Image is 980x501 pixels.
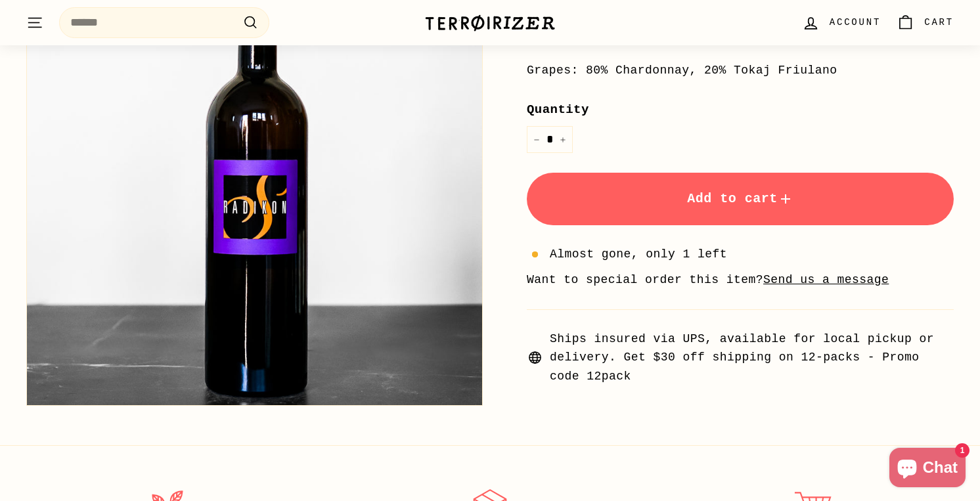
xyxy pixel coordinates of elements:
[885,448,969,490] inbox-online-store-chat: Shopify online store chat
[924,15,954,30] span: Cart
[830,15,881,30] span: Account
[527,126,573,153] input: quantity
[687,191,793,206] span: Add to cart
[527,271,954,290] li: Want to special order this item?
[550,330,954,386] span: Ships insured via UPS, available for local pickup or delivery. Get $30 off shipping on 12-packs -...
[763,273,889,286] a: Send us a message
[527,126,546,153] button: Reduce item quantity by one
[889,3,962,42] a: Cart
[553,126,573,153] button: Increase item quantity by one
[527,173,954,225] button: Add to cart
[550,245,727,264] span: Almost gone, only 1 left
[794,3,889,42] a: Account
[527,61,954,80] div: Grapes: 80% Chardonnay, 20% Tokaj Friulano
[527,100,954,120] label: Quantity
